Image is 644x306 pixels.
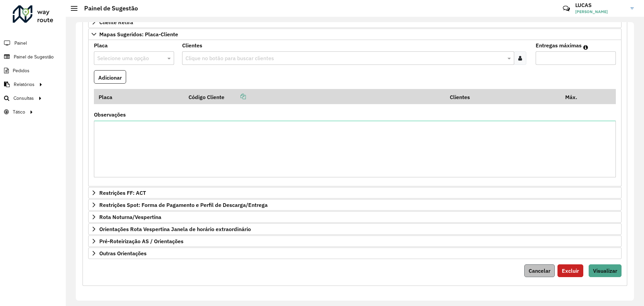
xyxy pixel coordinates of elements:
font: Restrições Spot: Forma de Pagamento e Perfil de Descarga/Entrega [99,202,268,208]
font: Mapas Sugeridos: Placa-Cliente [99,31,178,38]
font: Painel [14,41,27,46]
a: Mapas Sugeridos: Placa-Cliente [88,29,622,40]
button: Cancelar [524,264,555,277]
font: Outras Orientações [99,250,147,257]
font: Orientações Rota Vespertina Janela de horário extraordinário [99,226,251,232]
font: Visualizar [593,267,617,274]
em: Máximo de clientes que serão colocados na mesma rota com os clientes informados [583,45,588,50]
font: Pedidos [13,68,30,73]
font: LUCAS [575,2,592,8]
font: Restrições FF: ACT [99,189,146,196]
a: Contato Rápido [559,1,574,16]
font: Placa [94,42,108,49]
font: Pré-Roteirização AS / Orientações [99,238,183,245]
font: Cancelar [529,267,550,274]
font: Excluir [562,267,579,274]
a: Copiar [224,93,246,100]
a: Outras Orientações [88,248,622,259]
font: Painel de Sugestão [84,4,138,12]
a: Pré-Roteirização AS / Orientações [88,235,622,247]
font: Painel de Sugestão [14,54,54,59]
div: Mapas Sugeridos: Placa-Cliente [88,40,622,186]
font: Adicionar [98,74,122,81]
font: Consultas [13,96,34,101]
font: Cliente Retira [99,19,133,26]
font: Código Cliente [189,94,224,100]
font: Máx. [565,94,577,100]
font: Observações [94,111,126,118]
font: Entregas máximas [536,42,582,49]
font: Clientes [182,42,202,49]
font: Clientes [450,94,470,100]
font: Rota Noturna/Vespertina [99,214,161,220]
font: Placa [99,94,112,100]
a: Cliente Retira [88,16,622,28]
font: Relatórios [14,82,35,87]
a: Restrições FF: ACT [88,187,622,199]
a: Rota Noturna/Vespertina [88,211,622,223]
button: Visualizar [589,264,622,277]
button: Adicionar [94,70,126,84]
font: Tático [13,110,25,115]
font: [PERSON_NAME] [575,9,608,14]
a: Orientações Rota Vespertina Janela de horário extraordinário [88,223,622,235]
a: Restrições Spot: Forma de Pagamento e Perfil de Descarga/Entrega [88,199,622,211]
button: Excluir [557,264,583,277]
